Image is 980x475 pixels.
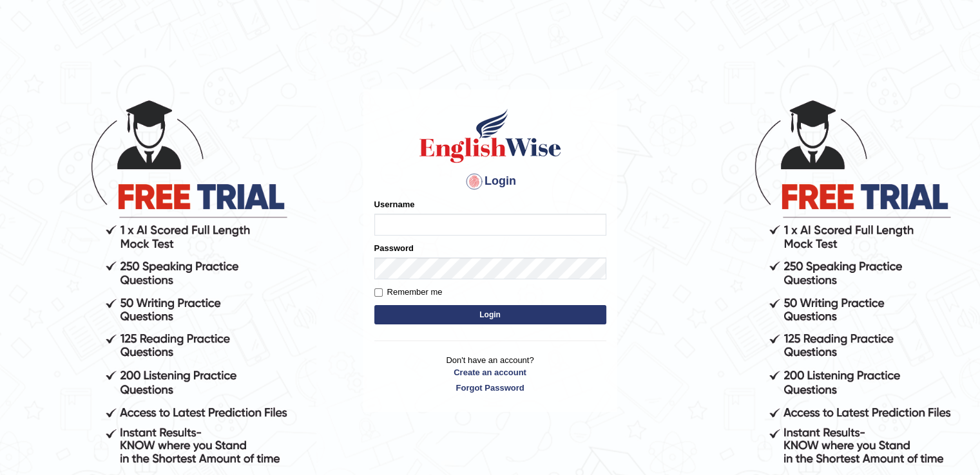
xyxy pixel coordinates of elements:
img: Logo of English Wise sign in for intelligent practice with AI [417,107,564,165]
a: Create an account [374,366,606,378]
a: Forgot Password [374,382,606,394]
label: Remember me [374,286,443,299]
input: Remember me [374,288,383,297]
button: Login [374,305,606,324]
p: Don't have an account? [374,354,606,394]
label: Username [374,198,415,210]
h4: Login [374,171,606,192]
label: Password [374,242,414,254]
